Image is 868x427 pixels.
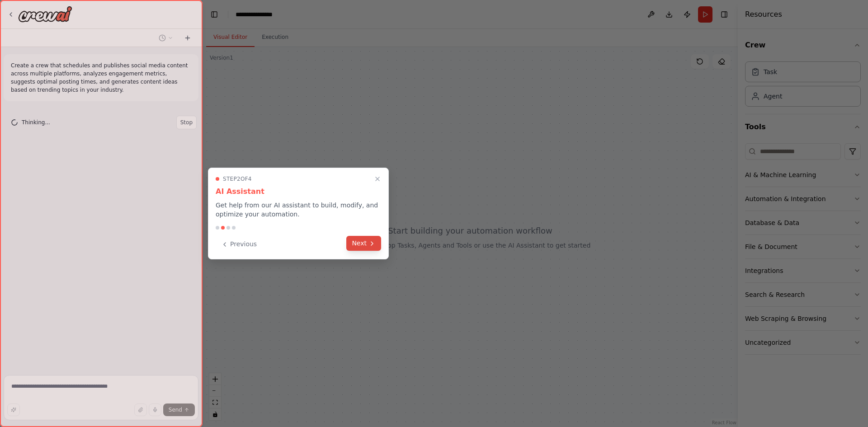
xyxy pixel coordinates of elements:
[372,174,383,184] button: Close walkthrough
[216,186,381,197] h3: AI Assistant
[216,201,381,219] p: Get help from our AI assistant to build, modify, and optimize your automation.
[208,8,221,21] button: Hide left sidebar
[346,236,381,251] button: Next
[223,175,252,183] span: Step 2 of 4
[216,237,262,252] button: Previous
